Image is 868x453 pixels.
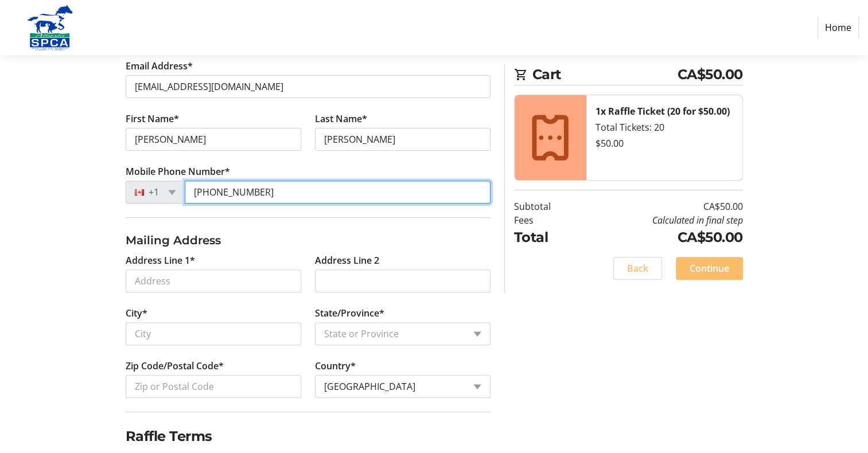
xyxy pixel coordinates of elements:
a: Home [818,17,859,38]
td: CA$50.00 [580,200,743,213]
label: State/Province* [315,306,384,320]
span: Cart [532,64,678,85]
label: Country* [315,359,356,373]
td: Calculated in final step [580,213,743,227]
label: City* [126,306,147,320]
span: Continue [690,261,729,275]
label: Address Line 2 [315,253,379,267]
td: Subtotal [514,200,580,213]
td: Total [514,227,580,248]
label: Last Name* [315,112,367,126]
td: Fees [514,213,580,227]
label: Mobile Phone Number* [126,165,230,178]
input: Zip or Postal Code [126,375,301,398]
input: City [126,322,301,345]
td: CA$50.00 [580,227,743,248]
label: Address Line 1* [126,253,195,267]
label: Email Address* [126,59,193,73]
div: Total Tickets: 20 [595,120,733,134]
button: Continue [676,257,743,280]
input: Address [126,270,301,292]
label: Zip Code/Postal Code* [126,359,224,373]
label: First Name* [126,112,179,126]
div: $50.00 [595,136,733,150]
strong: 1x Raffle Ticket (20 for $50.00) [595,105,730,118]
span: CA$50.00 [678,64,743,85]
span: Back [627,261,648,275]
img: Alberta SPCA's Logo [9,5,91,50]
h2: Raffle Terms [126,426,491,447]
input: (506) 234-5678 [185,181,491,204]
h3: Mailing Address [126,232,491,249]
button: Back [613,257,662,280]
